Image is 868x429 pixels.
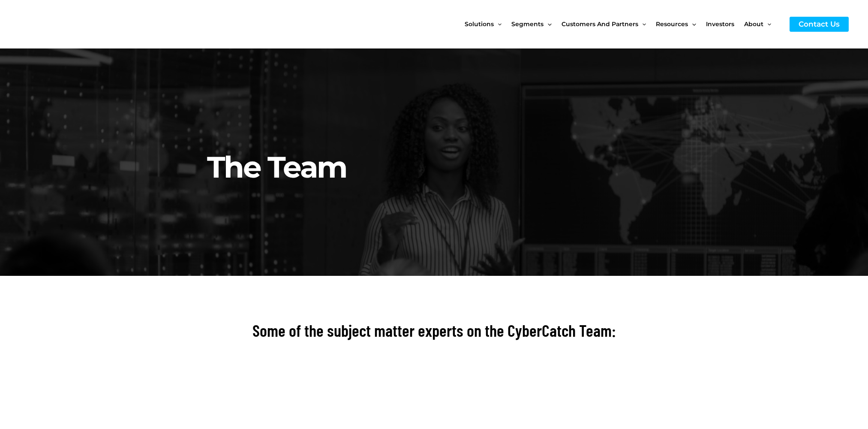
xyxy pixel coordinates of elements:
[511,6,544,42] span: Segments
[706,6,734,42] span: Investors
[465,6,781,42] nav: Site Navigation: New Main Menu
[763,6,771,42] span: Menu Toggle
[706,6,744,42] a: Investors
[688,6,696,42] span: Menu Toggle
[465,6,494,42] span: Solutions
[194,320,674,341] h2: Some of the subject matter experts on the CyberCatch Team:
[656,6,688,42] span: Resources
[744,6,763,42] span: About
[544,6,551,42] span: Menu Toggle
[15,6,118,42] img: CyberCatch
[562,6,638,42] span: Customers and Partners
[207,71,668,187] h2: The Team
[790,17,849,32] a: Contact Us
[638,6,646,42] span: Menu Toggle
[494,6,502,42] span: Menu Toggle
